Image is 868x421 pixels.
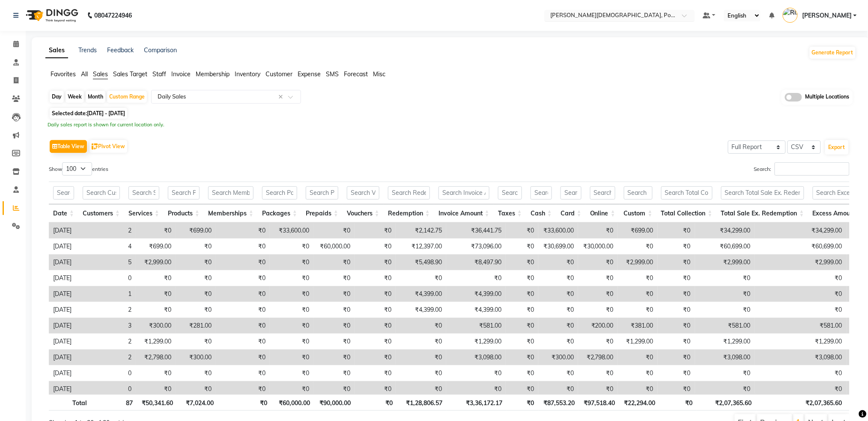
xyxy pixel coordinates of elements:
th: ₹0 [355,394,397,411]
td: [DATE] [49,302,90,318]
td: ₹0 [176,302,216,318]
th: ₹2,07,365.60 [697,394,756,411]
td: ₹281.00 [176,318,216,334]
td: ₹0 [313,270,355,286]
td: ₹4,399.00 [446,302,506,318]
td: ₹300.00 [136,318,176,334]
div: Custom Range [107,91,147,103]
td: [DATE] [49,270,90,286]
a: Feedback [107,46,134,54]
div: Month [86,91,105,103]
td: ₹0 [216,349,270,365]
td: ₹0 [355,254,396,270]
td: [DATE] [49,286,90,302]
img: logo [22,3,81,27]
td: ₹0 [216,365,270,381]
th: Customers: activate to sort column ascending [78,204,124,223]
td: ₹0 [136,286,176,302]
td: ₹0 [658,334,695,349]
td: [DATE] [49,318,90,334]
td: 2 [90,302,136,318]
td: ₹0 [538,318,578,334]
span: Sales Target [113,70,147,78]
td: [DATE] [49,334,90,349]
th: ₹0 [218,394,272,411]
td: ₹0 [313,365,355,381]
td: ₹2,798.00 [578,349,618,365]
td: ₹0 [176,270,216,286]
td: ₹0 [355,270,396,286]
td: ₹0 [216,223,270,239]
td: ₹0 [355,381,396,397]
td: ₹4,399.00 [396,286,446,302]
td: [DATE] [49,381,90,397]
b: 08047224946 [94,3,132,27]
td: ₹0 [578,381,618,397]
td: ₹699.00 [618,223,658,239]
td: ₹34,299.00 [755,223,847,239]
td: ₹60,699.00 [695,239,755,254]
td: ₹0 [270,318,313,334]
td: ₹2,798.00 [136,349,176,365]
td: ₹1,299.00 [695,334,755,349]
span: Invoice [171,70,191,78]
td: ₹60,000.00 [313,239,355,254]
td: ₹73,096.00 [446,239,506,254]
td: ₹0 [270,239,313,254]
td: ₹0 [695,286,755,302]
div: Day [50,91,64,103]
span: Expense [298,70,321,78]
td: ₹3,098.00 [755,349,847,365]
td: ₹0 [176,381,216,397]
input: Search Memberships [208,186,254,200]
td: ₹0 [136,223,176,239]
span: Clear all [278,93,286,102]
td: ₹0 [506,254,538,270]
span: All [81,70,88,78]
td: ₹1,299.00 [755,334,847,349]
td: ₹0 [506,302,538,318]
input: Search Card [561,186,582,200]
td: ₹0 [618,381,658,397]
td: ₹0 [578,334,618,349]
span: Inventory [235,70,260,78]
th: Redemption: activate to sort column ascending [384,204,434,223]
input: Search Vouchers [347,186,379,200]
td: ₹0 [355,334,396,349]
button: Pivot View [89,140,127,153]
td: ₹581.00 [755,318,847,334]
td: ₹0 [270,334,313,349]
td: ₹1,299.00 [446,334,506,349]
td: ₹0 [446,381,506,397]
td: ₹0 [355,239,396,254]
td: ₹60,699.00 [755,239,847,254]
td: ₹2,999.00 [755,254,847,270]
td: [DATE] [49,254,90,270]
td: ₹0 [355,349,396,365]
td: 2 [90,223,136,239]
input: Search Packages [262,186,297,200]
th: ₹50,341.60 [137,394,177,411]
td: [DATE] [49,239,90,254]
th: ₹22,294.00 [619,394,659,411]
td: ₹0 [506,270,538,286]
input: Search Total Sale Ex. Redemption [721,186,804,200]
div: Week [66,91,84,103]
input: Search Custom [624,186,653,200]
td: ₹0 [538,365,578,381]
th: Card: activate to sort column ascending [556,204,586,223]
td: 0 [90,381,136,397]
td: ₹0 [313,254,355,270]
button: Export [825,140,849,155]
td: ₹1,299.00 [136,334,176,349]
span: [PERSON_NAME] [802,11,852,20]
td: ₹0 [216,286,270,302]
td: ₹2,999.00 [695,254,755,270]
td: ₹0 [578,270,618,286]
td: ₹0 [695,365,755,381]
td: ₹33,600.00 [270,223,313,239]
input: Search Prepaids [306,186,338,200]
td: 1 [90,286,136,302]
th: Services: activate to sort column ascending [124,204,164,223]
span: SMS [326,70,339,78]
